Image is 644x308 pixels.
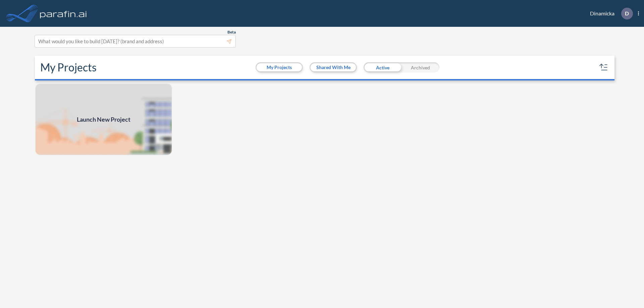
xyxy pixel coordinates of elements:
[625,10,629,16] p: D
[257,63,302,71] button: My Projects
[35,83,172,156] img: add
[227,29,236,35] span: Beta
[598,62,609,73] button: sort
[77,115,130,124] span: Launch New Project
[401,62,439,72] div: Archived
[39,7,88,20] img: logo
[311,63,356,71] button: Shared With Me
[364,62,401,72] div: Active
[35,83,172,156] a: Launch New Project
[40,61,97,74] h2: My Projects
[580,8,639,19] div: Dinamicka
